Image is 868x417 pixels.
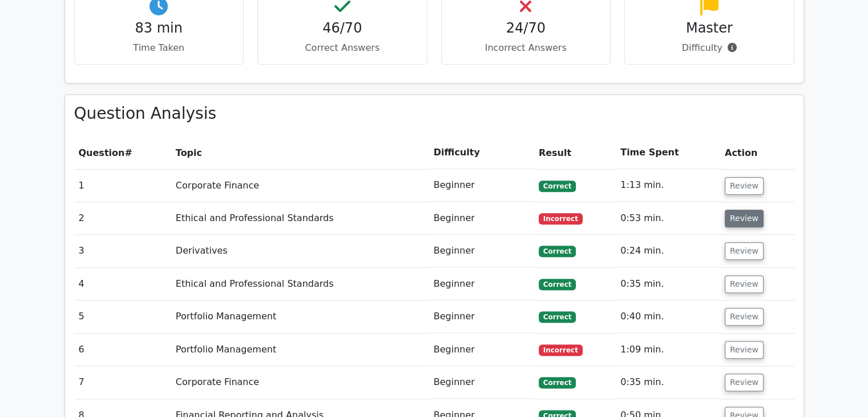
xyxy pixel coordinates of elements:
[725,242,764,260] button: Review
[429,366,534,399] td: Beginner
[74,169,171,202] td: 1
[616,300,720,333] td: 0:40 min.
[171,169,429,202] td: Corporate Finance
[634,20,785,37] h4: Master
[725,210,764,227] button: Review
[74,235,171,267] td: 3
[616,268,720,300] td: 0:35 min.
[616,235,720,267] td: 0:24 min.
[429,235,534,267] td: Beginner
[539,181,576,192] span: Correct
[74,366,171,399] td: 7
[616,366,720,399] td: 0:35 min.
[429,300,534,333] td: Beginner
[74,334,171,366] td: 6
[539,246,576,257] span: Correct
[171,268,429,300] td: Ethical and Professional Standards
[539,377,576,388] span: Correct
[616,202,720,235] td: 0:53 min.
[539,213,583,224] span: Incorrect
[267,20,418,37] h4: 46/70
[74,268,171,300] td: 4
[539,279,576,290] span: Correct
[74,202,171,235] td: 2
[171,300,429,333] td: Portfolio Management
[539,344,583,356] span: Incorrect
[725,341,764,359] button: Review
[451,20,601,37] h4: 24/70
[725,308,764,326] button: Review
[725,275,764,293] button: Review
[84,41,235,55] p: Time Taken
[171,202,429,235] td: Ethical and Professional Standards
[534,137,616,169] th: Result
[616,169,720,202] td: 1:13 min.
[634,41,785,55] p: Difficulty
[429,202,534,235] td: Beginner
[539,311,576,323] span: Correct
[429,169,534,202] td: Beginner
[171,137,429,169] th: Topic
[171,366,429,399] td: Corporate Finance
[171,334,429,366] td: Portfolio Management
[74,300,171,333] td: 5
[84,20,235,37] h4: 83 min
[74,137,171,169] th: #
[725,177,764,195] button: Review
[725,374,764,391] button: Review
[720,137,794,169] th: Action
[451,41,601,55] p: Incorrect Answers
[429,334,534,366] td: Beginner
[74,104,794,123] h3: Question Analysis
[267,41,418,55] p: Correct Answers
[79,147,125,158] span: Question
[429,268,534,300] td: Beginner
[429,137,534,169] th: Difficulty
[171,235,429,267] td: Derivatives
[616,334,720,366] td: 1:09 min.
[616,137,720,169] th: Time Spent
